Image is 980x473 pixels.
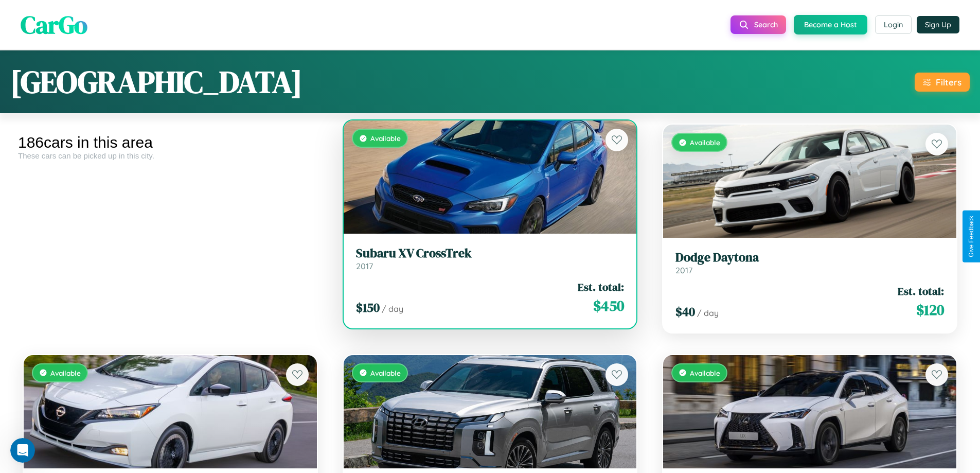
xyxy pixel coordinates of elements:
span: CarGo [21,8,87,42]
h3: Dodge Daytona [675,250,944,265]
button: Become a Host [794,15,867,34]
span: $ 40 [675,303,695,320]
span: Available [690,138,720,147]
a: Subaru XV CrossTrek2017 [356,246,625,271]
button: Login [875,15,912,34]
span: 2017 [675,265,692,275]
h3: Subaru XV CrossTrek [356,246,625,261]
span: Available [370,134,401,143]
span: $ 150 [356,299,380,316]
h1: [GEOGRAPHIC_DATA] [10,61,302,103]
button: Filters [915,73,970,92]
span: Est. total: [898,284,944,299]
button: Search [730,15,786,34]
span: 2017 [356,261,373,271]
span: Available [50,369,81,377]
button: Sign Up [917,16,959,33]
span: / day [697,308,719,318]
a: Dodge Daytona2017 [675,250,944,275]
span: Available [370,369,401,377]
span: $ 120 [916,300,944,320]
span: Search [754,20,778,29]
span: / day [382,304,403,314]
span: Est. total: [578,279,624,294]
div: Filters [936,77,961,87]
div: 186 cars in this area [18,134,323,151]
span: $ 450 [593,295,624,316]
span: Available [690,369,720,377]
div: These cars can be picked up in this city. [18,151,323,160]
div: Give Feedback [968,216,975,257]
iframe: Intercom live chat [10,438,35,463]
